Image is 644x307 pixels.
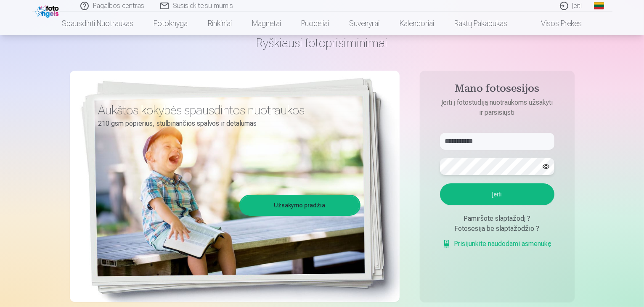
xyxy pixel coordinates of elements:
div: Fotosesija be slaptažodžio ? [440,224,554,234]
a: Užsakymo pradžia [241,196,359,214]
a: Raktų pakabukas [445,12,518,35]
a: Spausdinti nuotraukas [52,12,144,35]
h1: Ryškiausi fotoprisiminimai [70,35,575,50]
a: Visos prekės [518,12,592,35]
div: Pamiršote slaptažodį ? [440,214,554,224]
a: Fotoknyga [144,12,198,35]
img: /fa2 [35,3,61,18]
p: 210 gsm popierius, stulbinančios spalvos ir detalumas [98,118,354,130]
p: Įeiti į fotostudiją nuotraukoms užsakyti ir parsisiųsti [432,98,563,118]
a: Kalendoriai [390,12,445,35]
h3: Aukštos kokybės spausdintos nuotraukos [98,103,354,118]
button: Įeiti [440,183,554,205]
a: Prisijunkite naudodami asmenukę [443,239,552,249]
h4: Mano fotosesijos [432,82,563,98]
a: Magnetai [242,12,292,35]
a: Puodeliai [292,12,339,35]
a: Rinkiniai [198,12,242,35]
a: Suvenyrai [339,12,390,35]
